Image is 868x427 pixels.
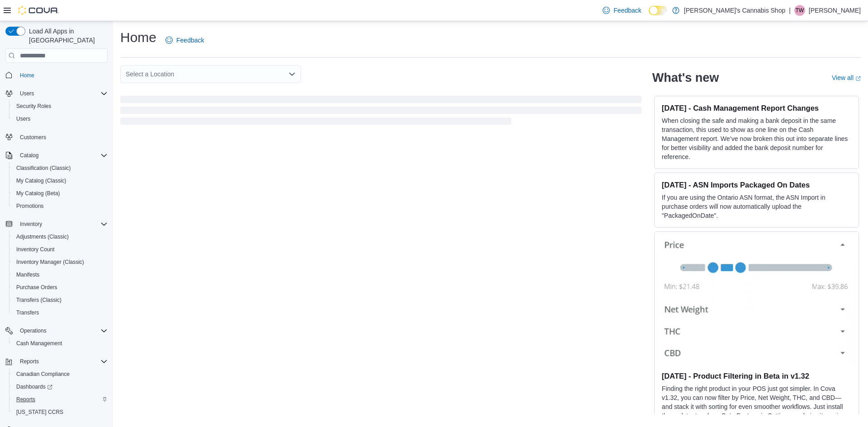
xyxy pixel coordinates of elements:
span: Security Roles [13,101,108,112]
h1: Home [120,28,156,47]
button: Inventory [16,219,46,230]
h3: [DATE] - Cash Management Report Changes [662,103,851,113]
button: Classification (Classic) [9,162,111,174]
button: Inventory Manager (Classic) [9,256,111,268]
p: [PERSON_NAME] [809,5,861,16]
span: Loading [120,98,642,127]
button: Manifests [9,268,111,281]
span: Reports [20,358,39,365]
span: Inventory Count [13,244,108,255]
button: Customers [2,131,111,144]
span: Dashboards [13,381,108,392]
span: Washington CCRS [13,407,108,418]
span: Reports [16,356,108,367]
span: Home [20,72,34,79]
a: Canadian Compliance [13,369,73,380]
span: Transfers (Classic) [16,296,61,304]
span: Promotions [13,201,108,211]
span: TW [796,5,804,16]
button: [US_STATE] CCRS [9,406,111,418]
button: Operations [16,325,50,336]
button: Users [2,87,111,100]
a: Inventory Manager (Classic) [13,257,88,267]
span: Users [20,90,34,97]
span: Security Roles [16,103,51,110]
span: Adjustments (Classic) [13,231,108,242]
span: Adjustments (Classic) [16,233,69,240]
span: Classification (Classic) [16,164,71,172]
p: [PERSON_NAME]'s Cannabis Shop [684,5,785,16]
button: Security Roles [9,100,111,113]
a: Feedback [162,31,208,49]
a: [US_STATE] CCRS [13,407,67,418]
button: Transfers [9,306,111,319]
span: [US_STATE] CCRS [16,408,63,416]
a: My Catalog (Classic) [13,175,70,186]
span: Users [16,88,108,99]
input: Dark Mode [649,6,668,15]
a: Reports [13,394,39,405]
span: Cash Management [16,340,62,347]
span: Canadian Compliance [13,369,108,380]
span: My Catalog (Classic) [13,175,108,186]
button: Adjustments (Classic) [9,230,111,243]
span: Operations [20,327,47,334]
button: Catalog [16,150,42,161]
span: Promotions [16,202,44,210]
p: If you are using the Ontario ASN format, the ASN Import in purchase orders will now automatically... [662,193,851,220]
a: Customers [16,132,50,143]
span: Inventory [20,221,42,228]
span: Inventory [16,219,108,230]
span: Transfers (Classic) [13,295,108,305]
span: Feedback [613,6,641,15]
span: Catalog [20,152,38,159]
button: Purchase Orders [9,281,111,294]
a: Classification (Classic) [13,163,75,174]
button: Users [9,113,111,125]
a: Dashboards [13,381,56,392]
span: Feedback [176,36,204,45]
a: Home [16,70,38,81]
span: Manifests [16,271,39,278]
p: When closing the safe and making a bank deposit in the same transaction, this used to show as one... [662,116,851,161]
span: Customers [16,131,108,143]
a: Inventory Count [13,244,58,255]
a: Users [13,113,34,124]
h3: [DATE] - Product Filtering in Beta in v1.32 [662,371,851,380]
span: Inventory Count [16,246,55,253]
img: Cova [18,6,59,15]
button: Inventory Count [9,243,111,256]
span: My Catalog (Beta) [13,188,108,199]
span: Catalog [16,150,108,161]
span: Canadian Compliance [16,371,70,378]
span: Cash Management [13,338,108,349]
a: View allExternal link [832,74,861,81]
h2: What's new [652,70,719,85]
span: Purchase Orders [16,284,57,291]
button: Promotions [9,200,111,212]
button: Reports [2,355,111,368]
a: Purchase Orders [13,282,61,293]
a: Transfers [13,307,42,318]
button: Users [16,88,38,99]
span: Users [16,115,30,122]
span: Transfers [13,307,108,318]
span: Purchase Orders [13,282,108,293]
button: Canadian Compliance [9,368,111,380]
h3: [DATE] - ASN Imports Packaged On Dates [662,180,851,189]
button: Transfers (Classic) [9,294,111,306]
span: My Catalog (Classic) [16,177,66,184]
a: Transfers (Classic) [13,295,65,305]
span: Operations [16,325,108,336]
svg: External link [855,76,861,81]
span: Inventory Manager (Classic) [13,257,108,267]
span: Load All Apps in [GEOGRAPHIC_DATA] [25,27,108,45]
a: Adjustments (Classic) [13,231,72,242]
span: Reports [13,394,108,405]
div: Taylor Willson [794,5,805,16]
span: Reports [16,396,35,403]
button: Inventory [2,218,111,230]
button: Reports [16,356,42,367]
button: Home [2,68,111,81]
